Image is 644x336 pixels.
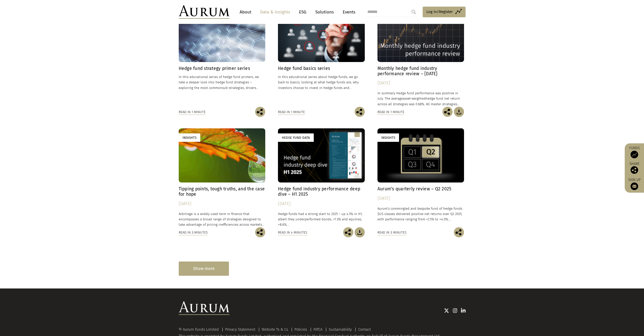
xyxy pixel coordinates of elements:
div: Share [627,162,641,174]
img: Download Article [355,227,365,237]
img: Share this post [355,107,365,117]
div: Hedge Fund Data [278,133,314,142]
div: [DATE] [377,80,464,87]
img: Linkedin icon [461,308,466,313]
p: Hedge funds had a strong start to 2025 – up 4.5% in H1, albeit they underperformed bonds, +7.3% a... [278,211,365,227]
div: Read in 4 minutes [278,230,307,235]
img: Share this post [343,227,353,237]
div: Read in 1 minute [377,109,404,115]
a: Data & Insights [258,7,293,17]
div: Read in 3 minutes [179,230,208,235]
div: [DATE] [278,200,365,207]
a: About [237,7,254,17]
p: In this educational series of hedge fund primers, we take a deeper look into hedge fund strategie... [179,74,266,90]
img: Aurum [179,5,229,19]
a: Hedge Fund Data Monthly hedge fund industry performance review – [DATE] [DATE] In summary Hedge f... [377,8,464,106]
div: Read in 3 minutes [377,230,406,235]
div: Show more [179,262,229,276]
div: Insights [377,133,399,142]
h4: Hedge fund industry performance deep dive – H1 2025 [278,186,365,197]
a: Insights Tipping points, tough truths, and the case for hope [DATE] Arbitrage is a widely used te... [179,128,266,227]
a: Sign up [627,178,641,190]
span: Log in/Register [426,9,453,15]
img: Sign up to our newsletter [631,182,638,190]
a: Insights Hedge fund basics series In this educational series about hedge funds, we go back to bas... [278,8,365,106]
span: asset-weighted [403,97,426,100]
p: In this educational series about hedge funds, we go back to basics, looking at what hedge funds a... [278,74,365,90]
img: Twitter icon [444,308,449,313]
img: Download Article [454,107,464,117]
div: © Aurum Funds Limited [179,328,221,331]
h4: Tipping points, tough truths, and the case for hope [179,186,266,197]
img: Share this post [454,227,464,237]
a: Insights Aurum’s quarterly review – Q2 2025 [DATE] Aurum’s commingled and bespoke fund of hedge f... [377,128,464,227]
a: Policies [294,327,307,332]
a: Privacy Statement [225,327,255,332]
div: Insights [179,133,200,142]
img: Instagram icon [453,308,457,313]
a: Contact [358,327,371,332]
h4: Aurum’s quarterly review – Q2 2025 [377,186,464,192]
a: Solutions [313,7,336,17]
img: Access Funds [631,151,638,158]
div: [DATE] [377,195,464,202]
div: Read in 1 minute [278,109,305,115]
img: Share this post [255,107,265,117]
a: Hedge Fund Data Hedge fund industry performance deep dive – H1 2025 [DATE] Hedge funds had a stro... [278,128,365,227]
img: Share this post [255,227,265,237]
a: Sustainability [329,327,352,332]
a: ESG [296,7,309,17]
span: sub-strategies [222,86,244,90]
a: Events [340,7,355,17]
h4: Hedge fund basics series [278,66,365,71]
a: Insights Hedge fund strategy primer series In this educational series of hedge fund primers, we t... [179,8,266,106]
div: [DATE] [179,200,266,207]
img: Aurum Logo [179,301,229,315]
a: Website Ts & Cs [262,327,288,332]
a: FATCA [313,327,322,332]
a: Funds [627,146,641,158]
img: Share this post [631,166,638,174]
p: Aurum’s commingled and bespoke fund of hedge funds $US classes delivered positive net returns ove... [377,206,464,222]
h4: Monthly hedge fund industry performance review – [DATE] [377,66,464,77]
p: In summary Hedge fund performance was positive in July. The average hedge fund net return across ... [377,90,464,106]
p: Arbitrage is a widely used term in finance that encompasses a broad range of strategies designed ... [179,211,266,227]
input: Submit [409,7,419,17]
img: Share this post [442,107,453,117]
h4: Hedge fund strategy primer series [179,66,266,71]
a: Log in/Register [423,7,466,17]
div: Read in 1 minute [179,109,206,115]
